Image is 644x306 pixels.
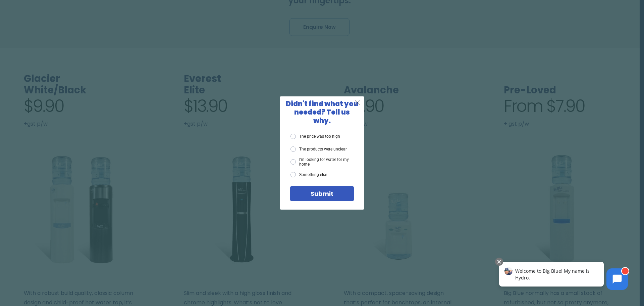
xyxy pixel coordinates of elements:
[286,99,358,125] span: Didn't find what you needed? Tell us why.
[290,146,347,152] label: The products were unclear
[492,256,635,297] iframe: Chatbot
[290,157,354,167] label: I'm looking for water for my home
[290,172,327,177] label: Something else
[355,98,361,107] span: X
[290,134,340,139] label: The price was too high
[311,189,333,198] span: Submit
